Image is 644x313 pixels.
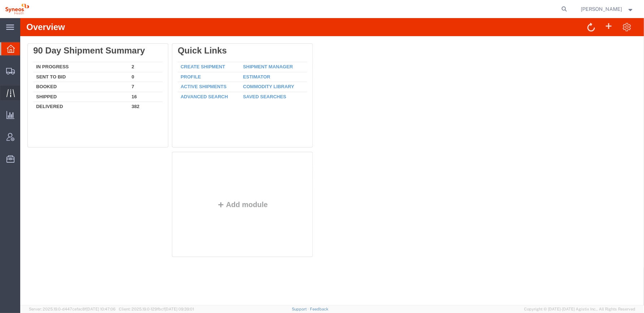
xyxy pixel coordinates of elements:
a: Support [292,307,310,311]
td: Delivered [13,84,108,92]
a: Active Shipments [160,66,206,71]
td: Sent To Bid [13,54,108,64]
button: [PERSON_NAME] [581,5,634,13]
a: Commodity Library [223,66,274,71]
img: logo [5,4,29,14]
a: Shipment Manager [223,46,273,51]
a: Advanced Search [160,76,208,81]
div: Quick Links [157,27,287,38]
span: [DATE] 10:47:06 [86,307,116,311]
a: Create Shipment [160,46,205,51]
span: [DATE] 09:39:01 [165,307,194,311]
iframe: FS Legacy Container [20,18,644,305]
td: 2 [108,44,142,54]
a: Feedback [310,307,328,311]
span: Copyright © [DATE]-[DATE] Agistix Inc., All Rights Reserved [524,306,635,312]
td: 16 [108,74,142,84]
a: Estimator [223,56,250,61]
td: Shipped [13,74,108,84]
span: Client: 2025.19.0-129fbcf [119,307,194,311]
span: Server: 2025.19.0-d447cefac8f [29,307,116,311]
span: Bianca Suriol Galimany [581,5,622,13]
td: 7 [108,64,142,74]
button: Add module [195,183,250,190]
td: 0 [108,54,142,64]
td: Booked [13,64,108,74]
td: 382 [108,84,142,92]
a: Saved Searches [223,76,266,81]
a: Profile [160,56,181,61]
